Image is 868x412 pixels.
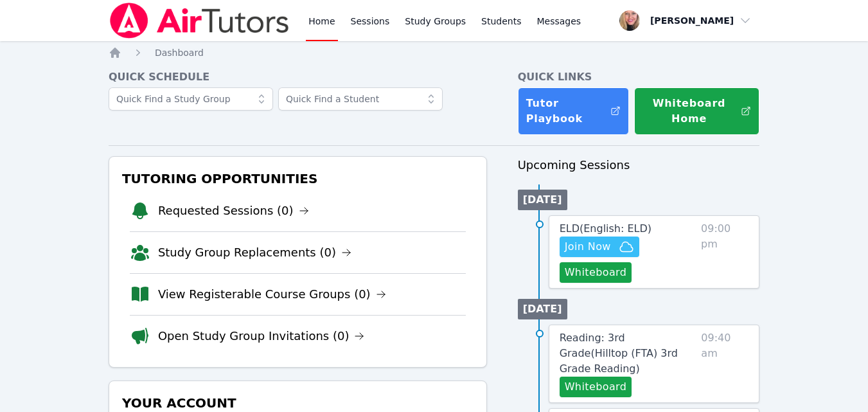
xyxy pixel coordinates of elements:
[518,190,567,210] li: [DATE]
[560,237,639,257] button: Join Now
[518,299,567,319] li: [DATE]
[518,87,630,135] a: Tutor Playbook
[518,156,760,174] h3: Upcoming Sessions
[701,221,748,283] span: 09:00 pm
[278,87,443,111] input: Quick Find a Student
[560,221,651,237] a: ELD(English: ELD)
[537,15,581,28] span: Messages
[120,167,476,190] h3: Tutoring Opportunities
[109,3,290,39] img: Air Tutors
[158,327,365,345] a: Open Study Group Invitations (0)
[109,69,487,85] h4: Quick Schedule
[158,244,351,262] a: Study Group Replacements (0)
[634,87,759,135] button: Whiteboard Home
[155,48,204,58] span: Dashboard
[560,330,696,377] a: Reading: 3rd Grade(Hilltop (FTA) 3rd Grade Reading)
[560,377,632,397] button: Whiteboard
[155,46,204,59] a: Dashboard
[158,202,309,220] a: Requested Sessions (0)
[560,222,651,235] span: ELD ( English: ELD )
[158,285,386,303] a: View Registerable Course Groups (0)
[560,332,678,375] span: Reading: 3rd Grade ( Hilltop (FTA) 3rd Grade Reading )
[518,69,760,85] h4: Quick Links
[701,330,748,397] span: 09:40 am
[565,239,611,255] span: Join Now
[560,262,632,283] button: Whiteboard
[109,87,273,111] input: Quick Find a Study Group
[109,46,759,59] nav: Breadcrumb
